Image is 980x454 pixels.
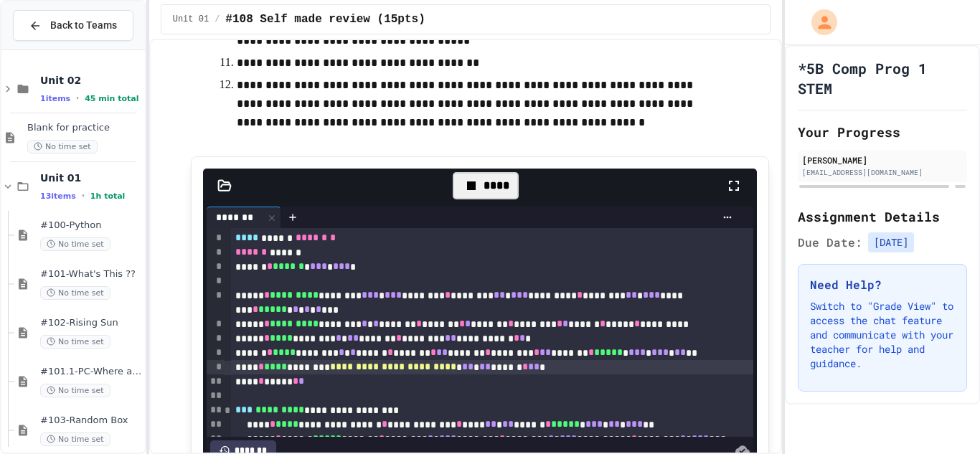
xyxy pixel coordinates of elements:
[40,366,142,378] span: #101.1-PC-Where am I?
[798,207,967,227] h2: Assignment Details
[40,432,110,446] span: No time set
[798,234,862,251] span: Due Date:
[802,153,963,166] div: [PERSON_NAME]
[40,384,110,397] span: No time set
[40,286,110,300] span: No time set
[798,58,967,98] h1: *5B Comp Prog 1 STEM
[796,6,841,39] div: My Account
[810,299,955,371] p: Switch to "Grade View" to access the chat feature and communicate with your teacher for help and ...
[802,167,963,178] div: [EMAIL_ADDRESS][DOMAIN_NAME]
[40,237,110,251] span: No time set
[13,10,133,41] button: Back to Teams
[40,317,142,329] span: #102-Rising Sun
[40,94,70,103] span: 1 items
[173,14,209,25] span: Unit 01
[90,191,126,201] span: 1h total
[40,335,110,349] span: No time set
[50,18,117,33] span: Back to Teams
[225,11,425,28] span: #108 Self made review (15pts)
[76,93,79,104] span: •
[40,191,76,201] span: 13 items
[810,276,955,293] h3: Need Help?
[85,94,138,103] span: 45 min total
[40,219,142,232] span: #100-Python
[40,74,142,87] span: Unit 02
[40,268,142,280] span: #101-What's This ??
[40,415,142,427] span: #103-Random Box
[27,140,98,153] span: No time set
[868,232,914,252] span: [DATE]
[215,14,220,25] span: /
[798,122,967,142] h2: Your Progress
[27,122,142,134] span: Blank for practice
[40,171,142,184] span: Unit 01
[82,190,85,202] span: •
